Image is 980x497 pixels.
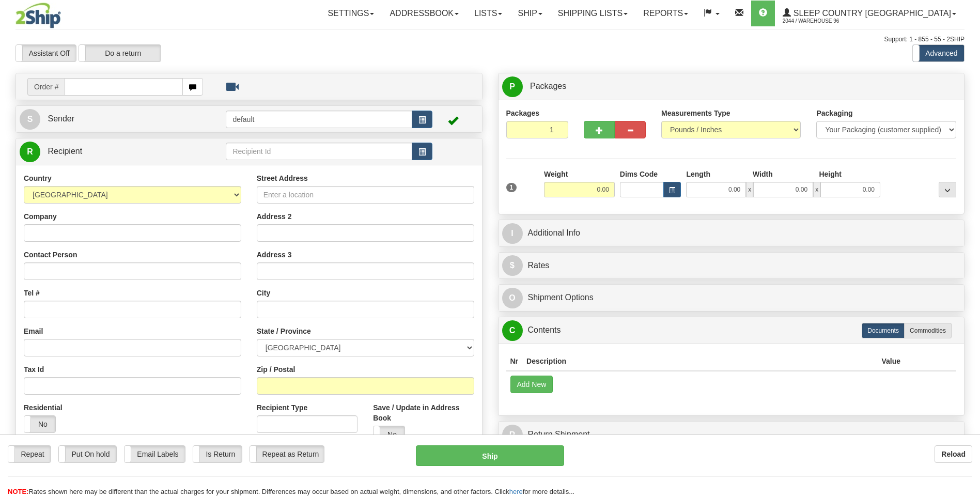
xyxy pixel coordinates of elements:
[24,326,43,336] label: Email
[20,108,226,130] a: S Sender
[550,1,635,26] a: Shipping lists
[416,445,564,466] button: Ship
[813,182,820,197] span: x
[257,326,311,336] label: State / Province
[753,169,773,179] label: Width
[257,211,292,222] label: Address 2
[502,76,961,97] a: P Packages
[775,1,964,26] a: Sleep Country [GEOGRAPHIC_DATA] 2044 / Warehouse 96
[15,3,61,28] img: logo2044.jpg
[506,108,540,118] label: Packages
[24,211,57,222] label: Company
[48,147,82,156] span: Recipient
[502,223,523,244] span: I
[502,223,961,244] a: IAdditional Info
[956,196,979,301] iframe: chat widget
[24,173,52,183] label: Country
[816,108,852,118] label: Packaging
[904,323,952,338] label: Commodities
[506,352,523,371] th: Nr
[257,288,270,298] label: City
[502,255,961,276] a: $Rates
[257,186,474,204] input: Enter a location
[939,182,956,197] div: ...
[226,111,412,128] input: Sender Id
[502,255,523,276] span: $
[15,35,965,44] div: Support: 1 - 855 - 55 - 2SHIP
[20,141,203,162] a: R Recipient
[510,1,550,26] a: Ship
[746,182,753,197] span: x
[502,320,523,341] span: C
[502,425,523,445] span: R
[635,1,696,26] a: Reports
[8,488,28,495] span: NOTE:
[59,446,116,462] label: Put On hold
[79,45,161,61] label: Do a return
[24,416,55,432] label: No
[791,9,951,18] span: Sleep Country [GEOGRAPHIC_DATA]
[257,173,308,183] label: Street Address
[510,376,553,393] button: Add New
[20,109,40,130] span: S
[509,488,523,495] a: here
[620,169,658,179] label: Dims Code
[935,445,972,463] button: Reload
[502,288,523,308] span: O
[783,16,860,26] span: 2044 / Warehouse 96
[226,143,412,160] input: Recipient Id
[27,78,65,96] span: Order #
[250,446,324,462] label: Repeat as Return
[877,352,905,371] th: Value
[24,288,40,298] label: Tel #
[522,352,877,371] th: Description
[530,82,566,90] span: Packages
[24,402,63,413] label: Residential
[913,45,964,61] label: Advanced
[125,446,185,462] label: Email Labels
[941,450,966,458] b: Reload
[320,1,382,26] a: Settings
[24,364,44,375] label: Tax Id
[257,364,295,375] label: Zip / Postal
[374,426,405,443] label: No
[661,108,730,118] label: Measurements Type
[502,424,961,445] a: RReturn Shipment
[502,76,523,97] span: P
[20,142,40,162] span: R
[8,446,51,462] label: Repeat
[819,169,842,179] label: Height
[16,45,76,61] label: Assistant Off
[257,402,308,413] label: Recipient Type
[862,323,905,338] label: Documents
[502,287,961,308] a: OShipment Options
[257,250,292,260] label: Address 3
[48,114,74,123] span: Sender
[686,169,710,179] label: Length
[373,402,474,423] label: Save / Update in Address Book
[382,1,466,26] a: Addressbook
[24,250,77,260] label: Contact Person
[544,169,568,179] label: Weight
[193,446,242,462] label: Is Return
[502,320,961,341] a: CContents
[506,183,517,192] span: 1
[466,1,510,26] a: Lists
